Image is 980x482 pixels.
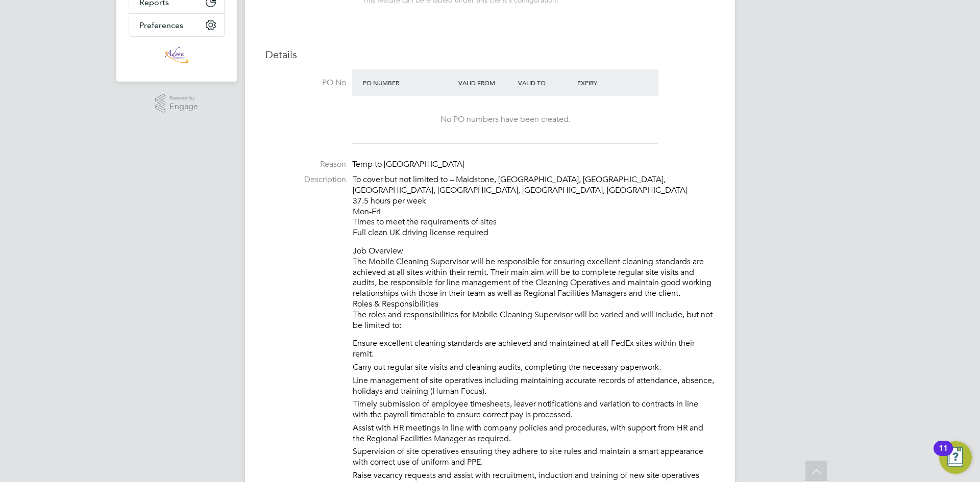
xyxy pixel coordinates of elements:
[353,362,715,375] li: Carry out regular site visits and cleaning audits, completing the necessary paperwork.
[165,47,188,63] img: adore-recruitment-logo-retina.png
[353,423,715,447] li: Assist with HR meetings in line with company policies and procedures, with support from HR and th...
[265,78,346,88] label: PO No
[353,246,715,331] p: Job Overview The Mobile Cleaning Supervisor will be responsible for ensuring excellent cleaning s...
[129,47,225,63] a: Go to home page
[353,174,715,238] p: To cover but not limited to – Maidstone, [GEOGRAPHIC_DATA], [GEOGRAPHIC_DATA], [GEOGRAPHIC_DATA],...
[139,20,183,30] span: Preferences
[129,14,224,36] button: Preferences
[169,103,198,111] span: Engage
[516,73,575,92] div: Valid To
[353,399,715,423] li: Timely submission of employee timesheets, leaver notifications and variation to contracts in line...
[939,448,948,462] div: 11
[575,73,634,92] div: Expiry
[360,73,456,92] div: PO Number
[155,94,199,113] a: Powered byEngage
[265,174,346,185] label: Description
[353,375,715,399] li: Line management of site operatives including maintaining accurate records of attendance, absence,...
[939,441,972,474] button: Open Resource Center, 11 new notifications
[169,94,198,103] span: Powered by
[265,159,346,170] label: Reason
[362,114,648,125] div: No PO numbers have been created.
[352,159,464,169] span: Temp to [GEOGRAPHIC_DATA]
[456,73,516,92] div: Valid From
[353,446,715,470] li: Supervision of site operatives ensuring they adhere to site rules and maintain a smart appearance...
[265,48,715,61] h3: Details
[353,338,715,362] li: Ensure excellent cleaning standards are achieved and maintained at all FedEx sites within their r...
